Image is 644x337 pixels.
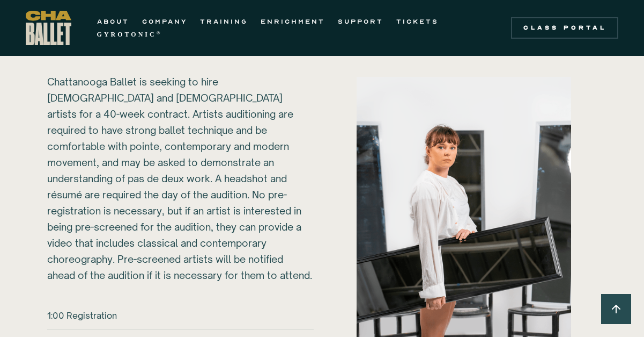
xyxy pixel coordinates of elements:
a: ABOUT [97,15,129,28]
a: COMPANY [142,15,187,28]
a: TICKETS [396,15,439,28]
h6: 1:00 Registration [47,309,117,322]
div: Class Portal [517,24,612,32]
a: Class Portal [511,17,618,39]
a: TRAINING [200,15,248,28]
a: SUPPORT [338,15,383,28]
div: Chattanooga Ballet is seeking to hire [DEMOGRAPHIC_DATA] and [DEMOGRAPHIC_DATA] artists for a 40-... [47,25,314,283]
strong: GYROTONIC [97,31,157,38]
a: home [26,11,71,45]
sup: ® [157,30,162,35]
a: ENRICHMENT [261,15,325,28]
a: GYROTONIC® [97,28,162,41]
